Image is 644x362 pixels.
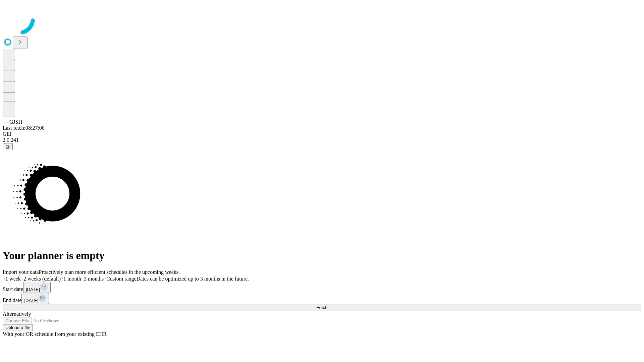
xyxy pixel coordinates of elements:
[21,293,49,304] button: [DATE]
[3,304,641,311] button: Fetch
[137,276,249,282] span: Dates can be optimized up to 3 months in the future.
[23,282,51,293] button: [DATE]
[3,125,45,131] span: Last fetch: 08:27:00
[84,276,104,282] span: 3 months
[3,331,107,337] span: With your OR schedule from your existing EHR
[3,324,33,331] button: Upload a file
[3,269,39,275] span: Import your data
[3,137,641,143] div: 2.0.241
[3,143,13,150] button: @
[3,282,641,293] div: Start date
[106,276,136,282] span: Custom range
[63,276,81,282] span: 1 month
[5,276,21,282] span: 1 week
[5,144,10,149] span: @
[39,269,180,275] span: Proactively plan more efficient schedules in the upcoming weeks.
[23,276,61,282] span: 2 weeks (default)
[24,298,38,303] span: [DATE]
[9,119,22,125] span: GJSH
[3,293,641,304] div: End date
[26,287,40,292] span: [DATE]
[3,249,641,262] h1: Your planner is empty
[316,305,327,310] span: Fetch
[3,311,31,317] span: Alternatively
[3,131,641,137] div: GEI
